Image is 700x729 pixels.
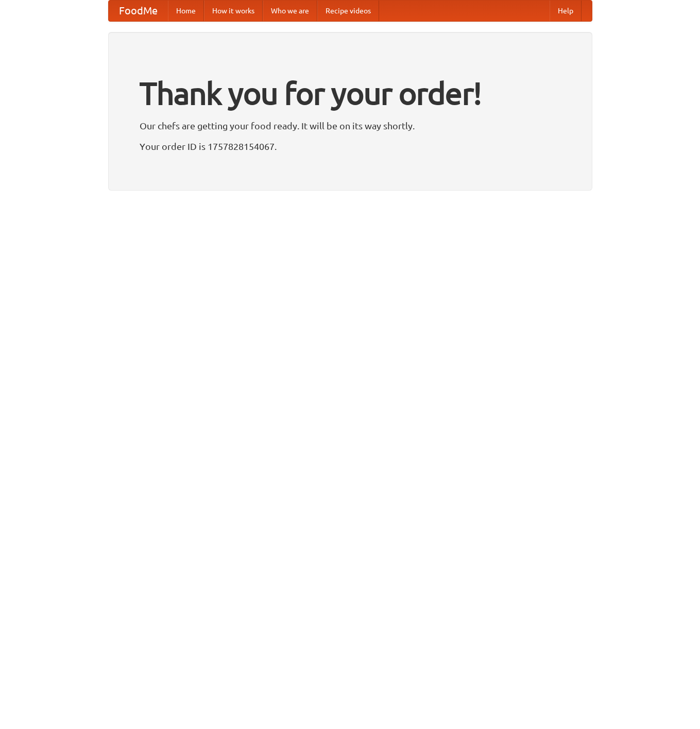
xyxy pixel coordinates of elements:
a: FoodMe [109,1,168,21]
p: Our chefs are getting your food ready. It will be on its way shortly. [140,118,561,133]
p: Your order ID is 1757828154067. [140,139,561,154]
a: Help [550,1,582,21]
a: Home [168,1,204,21]
a: How it works [204,1,263,21]
a: Recipe videos [317,1,379,21]
h1: Thank you for your order! [140,69,561,118]
a: Who we are [263,1,317,21]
